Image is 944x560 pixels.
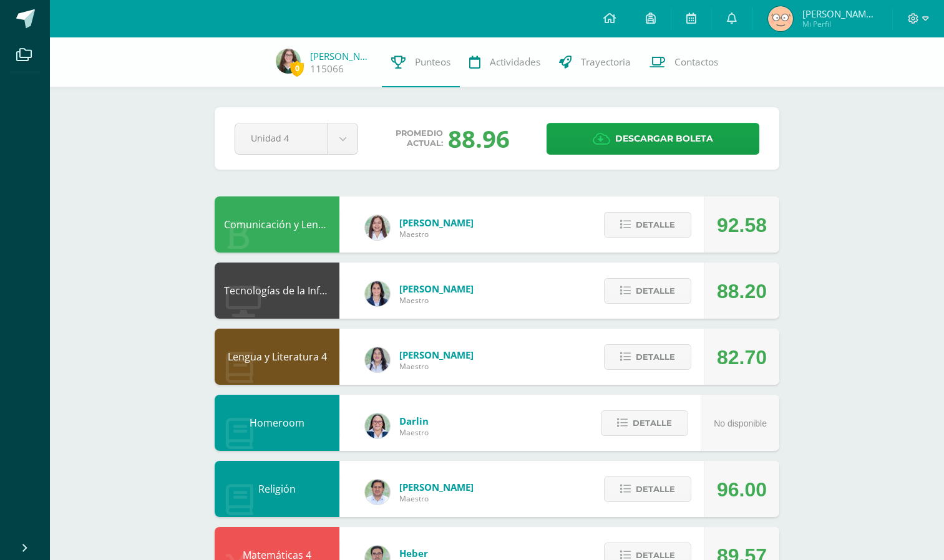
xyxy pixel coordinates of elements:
[310,50,372,62] a: [PERSON_NAME]
[399,481,474,493] span: [PERSON_NAME]
[396,128,443,148] span: Promedio actual:
[399,493,474,504] span: Maestro
[636,213,675,236] span: Detalle
[365,413,390,438] img: 571966f00f586896050bf2f129d9ef0a.png
[604,476,691,502] button: Detalle
[399,282,474,295] span: [PERSON_NAME]
[399,349,474,361] span: [PERSON_NAME]
[399,216,474,229] span: [PERSON_NAME]
[601,410,688,436] button: Detalle
[768,6,793,31] img: 6366ed5ed987100471695a0532754633.png
[604,212,691,238] button: Detalle
[615,123,713,154] span: Descargar boleta
[717,197,767,253] div: 92.58
[399,361,474,372] span: Maestro
[365,347,390,372] img: df6a3bad71d85cf97c4a6d1acf904499.png
[251,123,312,153] span: Unidad 4
[636,478,675,501] span: Detalle
[802,7,877,20] span: [PERSON_NAME] de los Angeles
[365,480,390,504] img: f767cae2d037801592f2ba1a5db71a2a.png
[604,278,691,304] button: Detalle
[290,60,304,76] span: 0
[581,56,631,69] span: Trayectoria
[235,123,358,154] a: Unidad 4
[717,263,767,319] div: 88.20
[636,279,675,302] span: Detalle
[547,123,759,155] a: Descargar boleta
[415,56,450,69] span: Punteos
[714,418,767,428] span: No disponible
[276,49,301,74] img: 7a8bb309cd2690a783a0c444a844ac85.png
[604,344,691,370] button: Detalle
[399,547,429,559] span: Heber
[633,412,672,435] span: Detalle
[399,415,429,427] span: Darlin
[215,196,339,253] div: Comunicación y Lenguaje L3 Inglés 4
[717,329,767,385] div: 82.70
[399,427,429,438] span: Maestro
[640,37,727,87] a: Contactos
[215,395,339,451] div: Homeroom
[802,19,877,29] span: Mi Perfil
[550,37,640,87] a: Trayectoria
[636,345,675,369] span: Detalle
[399,229,474,239] span: Maestro
[448,122,510,155] div: 88.96
[674,56,718,69] span: Contactos
[460,37,550,87] a: Actividades
[490,56,540,69] span: Actividades
[365,215,390,240] img: acecb51a315cac2de2e3deefdb732c9f.png
[215,461,339,517] div: Religión
[215,263,339,319] div: Tecnologías de la Información y la Comunicación 4
[717,461,767,518] div: 96.00
[399,295,474,306] span: Maestro
[382,37,460,87] a: Punteos
[215,329,339,385] div: Lengua y Literatura 4
[365,281,390,306] img: 7489ccb779e23ff9f2c3e89c21f82ed0.png
[310,62,344,75] a: 115066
